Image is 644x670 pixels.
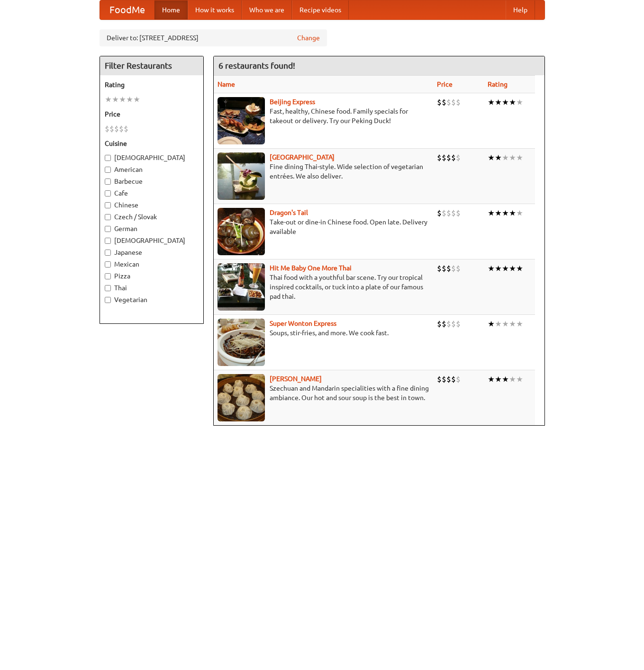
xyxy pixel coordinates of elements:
li: $ [456,374,461,384]
li: ★ [488,152,495,163]
label: Vegetarian [105,295,199,304]
li: $ [437,263,442,274]
li: $ [456,97,461,107]
a: Change [297,33,320,43]
li: $ [437,97,442,107]
li: ★ [509,208,516,218]
a: Price [437,80,453,88]
li: ★ [495,319,502,329]
li: $ [451,152,456,163]
p: Fine dining Thai-style. Wide selection of vegetarian entrées. We also deliver. [218,162,430,181]
h5: Price [105,109,199,119]
li: ★ [495,97,502,107]
li: $ [456,152,461,163]
li: $ [456,319,461,329]
li: ★ [488,319,495,329]
li: $ [451,208,456,218]
li: $ [442,97,446,107]
label: Cafe [105,188,199,198]
li: ★ [516,208,523,218]
li: $ [446,319,451,329]
input: American [105,167,111,173]
li: $ [451,263,456,274]
li: $ [119,124,124,134]
label: Czech / Slovak [105,212,199,222]
li: ★ [488,208,495,218]
li: $ [451,319,456,329]
input: [DEMOGRAPHIC_DATA] [105,238,111,244]
input: German [105,226,111,232]
label: German [105,224,199,233]
h4: Filter Restaurants [100,56,203,75]
label: American [105,165,199,174]
div: Deliver to: [STREET_ADDRESS] [100,29,327,46]
li: $ [437,208,442,218]
a: Who we are [242,0,292,19]
li: $ [446,374,451,384]
p: Soups, stir-fries, and more. We cook fast. [218,328,430,338]
li: ★ [488,374,495,384]
li: ★ [509,97,516,107]
input: Chinese [105,202,111,208]
input: Thai [105,285,111,291]
li: $ [437,152,442,163]
input: Vegetarian [105,297,111,303]
a: Dragon's Tail [270,209,308,216]
li: ★ [502,263,509,274]
li: $ [442,319,446,329]
label: Barbecue [105,177,199,186]
input: [DEMOGRAPHIC_DATA] [105,155,111,161]
li: ★ [509,263,516,274]
label: Mexican [105,259,199,269]
li: ★ [488,97,495,107]
p: Szechuan and Mandarin specialities with a fine dining ambiance. Our hot and sour soup is the best... [218,384,430,402]
input: Barbecue [105,179,111,185]
input: Pizza [105,273,111,279]
input: Japanese [105,250,111,256]
li: $ [451,97,456,107]
h5: Cuisine [105,139,199,148]
label: [DEMOGRAPHIC_DATA] [105,153,199,162]
li: $ [114,124,119,134]
a: How it works [188,0,242,19]
img: shandong.jpg [218,374,265,421]
li: ★ [516,374,523,384]
li: ★ [502,97,509,107]
a: [PERSON_NAME] [270,375,322,383]
li: ★ [516,319,523,329]
li: ★ [502,208,509,218]
p: Fast, healthy, Chinese food. Family specials for takeout or delivery. Try our Peking Duck! [218,107,430,125]
input: Cafe [105,190,111,197]
input: Mexican [105,261,111,268]
a: Super Wonton Express [270,320,336,327]
li: ★ [126,94,133,105]
li: ★ [516,263,523,274]
li: $ [437,374,442,384]
a: Recipe videos [292,0,349,19]
li: $ [456,208,461,218]
li: ★ [516,97,523,107]
li: $ [109,124,114,134]
img: superwonton.jpg [218,319,265,366]
a: [GEOGRAPHIC_DATA] [270,153,335,161]
li: ★ [516,152,523,163]
li: $ [437,319,442,329]
li: $ [456,263,461,274]
li: ★ [509,374,516,384]
li: ★ [488,263,495,274]
img: dragon.jpg [218,208,265,255]
li: $ [442,208,446,218]
img: satay.jpg [218,152,265,200]
li: ★ [495,374,502,384]
li: ★ [133,94,140,105]
p: Take-out or dine-in Chinese food. Open late. Delivery available [218,217,430,236]
li: ★ [509,152,516,163]
li: $ [446,152,451,163]
label: Pizza [105,271,199,281]
li: $ [442,263,446,274]
li: ★ [495,152,502,163]
li: $ [442,152,446,163]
